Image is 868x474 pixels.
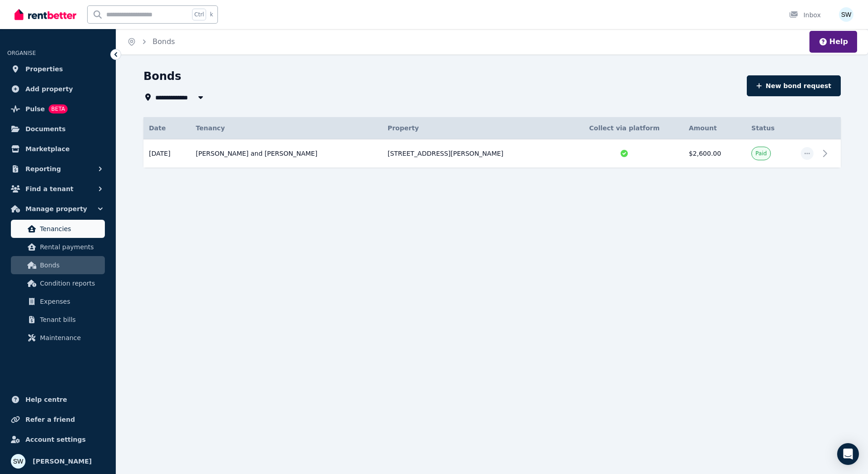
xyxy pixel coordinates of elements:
[382,139,566,168] td: [STREET_ADDRESS][PERSON_NAME]
[25,414,75,425] span: Refer a friend
[7,430,108,449] a: Account settings
[837,443,859,465] div: Open Intercom Messenger
[11,220,105,238] a: Tenancies
[7,160,108,178] button: Reporting
[747,75,841,96] button: New bond request
[11,256,105,274] a: Bonds
[25,64,63,74] span: Properties
[7,120,108,138] a: Documents
[25,163,61,174] span: Reporting
[11,329,105,347] a: Maintenance
[11,454,25,469] img: Sam Watson
[382,117,566,139] th: Property
[7,180,108,198] button: Find a tenant
[210,11,213,18] span: k
[25,123,66,134] span: Documents
[11,292,105,311] a: Expenses
[7,140,108,158] a: Marketplace
[7,80,108,98] a: Add property
[40,296,101,307] span: Expenses
[683,117,746,139] th: Amount
[40,223,101,234] span: Tenancies
[25,203,87,214] span: Manage property
[7,60,108,78] a: Properties
[789,10,821,20] div: Inbox
[15,8,76,21] img: RentBetter
[25,143,69,154] span: Marketplace
[7,200,108,218] button: Manage property
[755,150,767,157] span: Paid
[7,50,36,56] span: ORGANISE
[25,183,74,194] span: Find a tenant
[49,104,68,114] span: BETA
[190,117,382,139] th: Tenancy
[11,238,105,256] a: Rental payments
[25,84,73,94] span: Add property
[25,104,45,114] span: Pulse
[683,139,746,168] td: $2,600.00
[11,311,105,329] a: Tenant bills
[153,36,175,47] span: Bonds
[7,410,108,429] a: Refer a friend
[190,139,382,168] td: [PERSON_NAME] and [PERSON_NAME]
[7,100,108,118] a: PulseBETA
[746,117,795,139] th: Status
[143,69,181,84] h1: Bonds
[40,260,101,271] span: Bonds
[149,123,166,133] span: Date
[40,278,101,289] span: Condition reports
[566,117,683,139] th: Collect via platform
[40,332,101,343] span: Maintenance
[11,274,105,292] a: Condition reports
[839,7,853,22] img: Sam Watson
[116,29,186,54] nav: Breadcrumb
[25,434,86,445] span: Account settings
[33,456,92,467] span: [PERSON_NAME]
[149,149,170,158] span: [DATE]
[40,314,101,325] span: Tenant bills
[7,390,108,409] a: Help centre
[40,242,101,252] span: Rental payments
[819,36,848,47] button: Help
[192,9,206,20] span: Ctrl
[25,394,67,405] span: Help centre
